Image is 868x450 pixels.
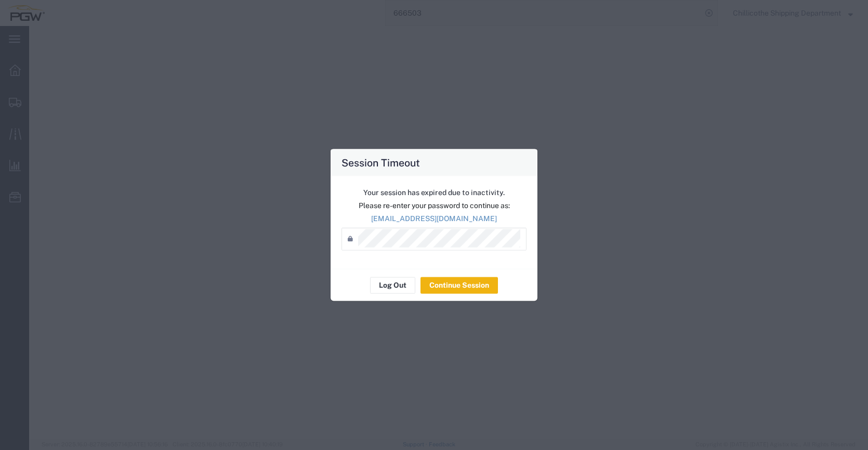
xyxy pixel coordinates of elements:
h4: Session Timeout [341,155,420,170]
p: Your session has expired due to inactivity. [341,187,527,198]
p: [EMAIL_ADDRESS][DOMAIN_NAME] [341,213,527,224]
button: Log Out [370,277,415,293]
p: Please re-enter your password to continue as: [341,200,527,211]
button: Continue Session [420,277,498,293]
